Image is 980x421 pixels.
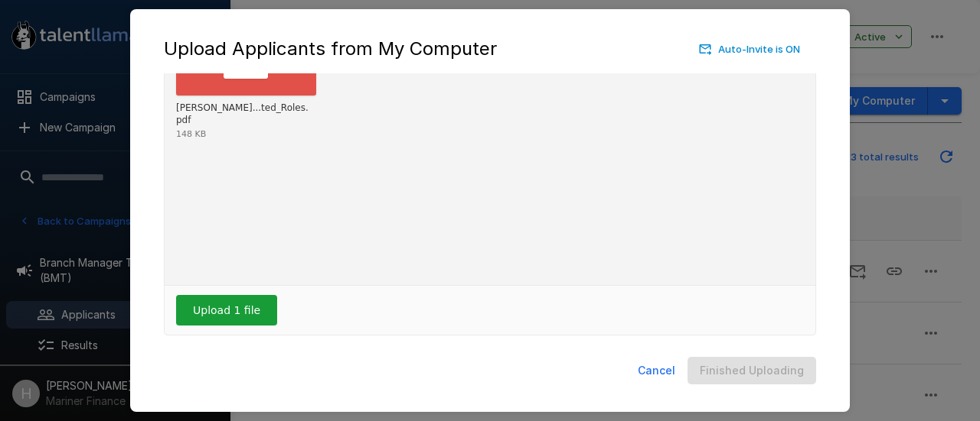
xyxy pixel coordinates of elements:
div: Omar_Guzman_Resume_Updated_Roles.pdf [176,102,312,126]
div: Upload Applicants from My Computer [164,37,816,61]
button: Cancel [632,357,681,385]
button: Upload 1 file [176,295,277,325]
button: Auto-Invite is ON [696,37,804,61]
div: 148 KB [176,130,206,138]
